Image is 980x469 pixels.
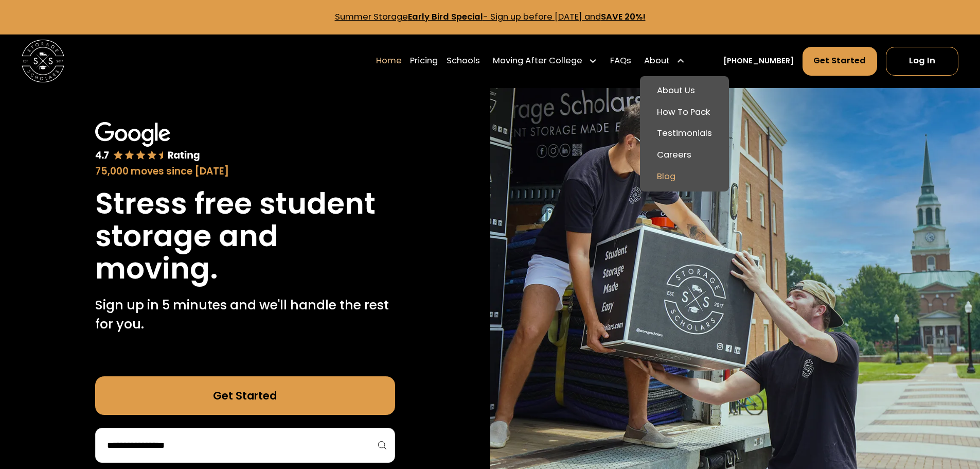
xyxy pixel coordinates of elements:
a: Get Started [803,47,878,76]
a: Get Started [95,376,395,415]
img: Storage Scholars main logo [22,40,64,82]
div: Moving After College [489,46,602,76]
p: Sign up in 5 minutes and we'll handle the rest for you. [95,296,395,334]
a: About Us [644,80,725,102]
a: Careers [644,145,725,166]
a: Schools [447,46,480,76]
a: FAQs [610,46,631,76]
nav: About [640,76,729,192]
div: About [644,55,670,67]
div: About [640,46,689,76]
a: [PHONE_NUMBER] [723,56,794,67]
img: Google 4.7 star rating [95,122,200,162]
a: Testimonials [644,123,725,145]
a: Blog [644,166,725,187]
a: Summer StorageEarly Bird Special- Sign up before [DATE] andSAVE 20%! [335,11,646,23]
a: Log In [886,47,958,76]
h1: Stress free student storage and moving. [95,187,395,285]
a: Pricing [410,46,438,76]
a: Home [376,46,402,76]
div: Moving After College [493,55,582,67]
a: How To Pack [644,102,725,124]
div: 75,000 moves since [DATE] [95,164,395,179]
strong: Early Bird Special [408,11,483,23]
strong: SAVE 20%! [601,11,646,23]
